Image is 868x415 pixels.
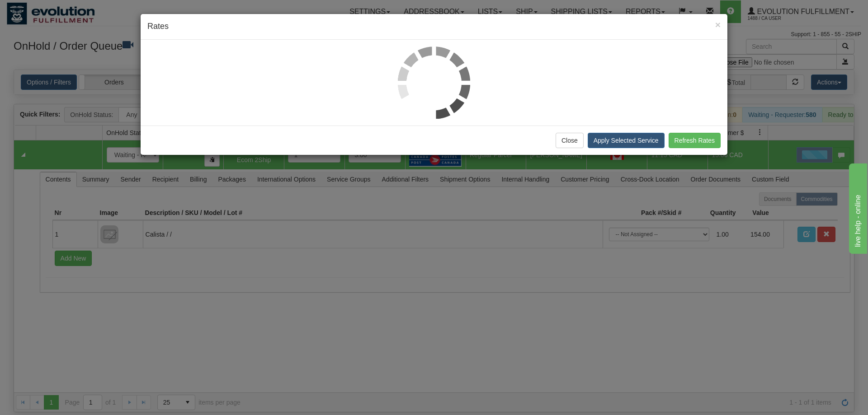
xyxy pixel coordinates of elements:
[147,21,721,33] h4: Rates
[715,20,721,29] button: Close
[669,133,721,148] button: Refresh Rates
[588,133,665,148] button: Apply Selected Service
[556,133,584,148] button: Close
[398,47,470,119] img: loader.gif
[715,19,721,30] span: ×
[847,161,867,253] iframe: chat widget
[7,5,84,16] div: live help - online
